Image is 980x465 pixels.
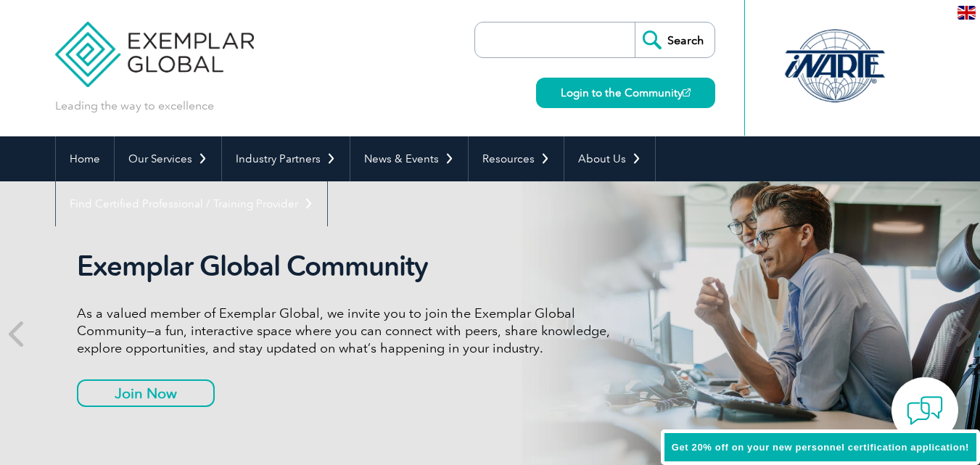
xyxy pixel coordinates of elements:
a: Join Now [77,379,215,407]
input: Search [635,22,715,57]
a: Our Services [115,136,221,181]
p: As a valued member of Exemplar Global, we invite you to join the Exemplar Global Community—a fun,... [77,305,621,357]
p: Leading the way to excellence [55,98,214,114]
a: About Us [564,136,655,181]
a: Home [56,136,114,181]
a: Find Certified Professional / Training Provider [56,181,327,226]
a: News & Events [350,136,468,181]
img: en [958,6,976,20]
img: open_square.png [683,89,691,96]
a: Resources [469,136,564,181]
span: Get 20% off on your new personnel certification application! [672,442,969,453]
img: contact-chat.png [907,392,943,429]
a: Industry Partners [222,136,350,181]
h2: Exemplar Global Community [77,250,621,283]
a: Login to the Community [536,78,715,108]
